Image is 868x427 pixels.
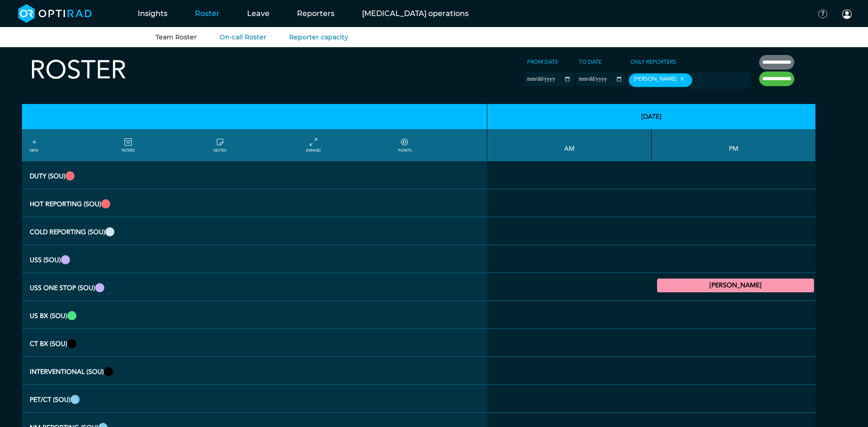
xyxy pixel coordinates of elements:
a: NEW [30,137,38,153]
input: null [694,77,740,85]
th: Cold Reporting (SOU) [22,217,487,245]
button: Remove item: '368285ec-215c-4d2c-8c4a-3789a57936ec' [677,76,687,82]
a: collapse/expand expected points [398,137,411,153]
th: [DATE] [487,104,816,129]
summary: [PERSON_NAME] [658,280,813,291]
a: Team Roster [156,33,197,41]
th: Duty (SOU) [22,161,487,189]
h2: Roster [30,55,126,86]
th: Interventional (SOU) [22,357,487,385]
div: [PERSON_NAME] [629,73,692,87]
label: To date [576,55,604,69]
a: collapse/expand entries [306,137,321,153]
th: USS One Stop (SOU) [22,273,487,301]
label: Only Reporters [628,55,679,69]
label: From date [524,55,561,69]
th: US Bx (SOU) [22,301,487,329]
th: USS (SOU) [22,245,487,273]
th: PM [652,129,816,161]
div: General US 14:00 - 16:00 [657,279,814,292]
th: PET/CT (SOU) [22,385,487,413]
img: brand-opti-rad-logos-blue-and-white-d2f68631ba2948856bd03f2d395fb146ddc8fb01b4b6e9315ea85fa773367... [18,4,92,23]
a: FILTERS [122,137,135,153]
a: show/hide notes [214,137,226,153]
th: AM [487,129,652,161]
th: CT Bx (SOU) [22,329,487,357]
a: Reporter capacity [289,33,348,41]
th: Hot Reporting (SOU) [22,189,487,217]
a: On-call Roster [220,33,266,41]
